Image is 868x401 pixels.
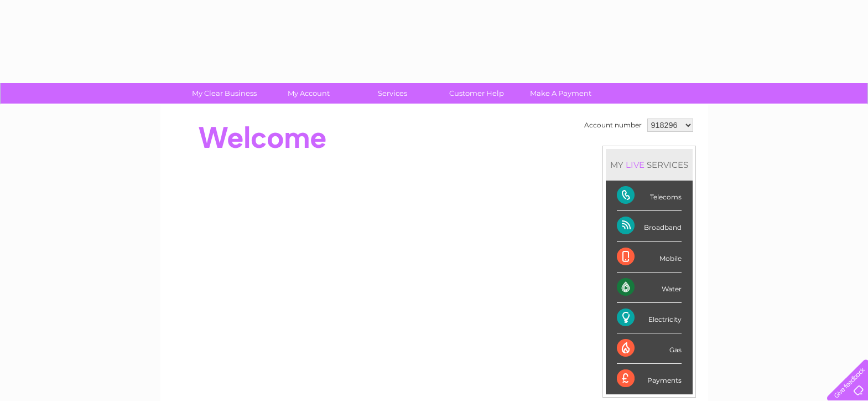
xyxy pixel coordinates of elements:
a: My Account [263,83,354,104]
div: Electricity [617,303,682,333]
div: Gas [617,333,682,364]
a: Customer Help [431,83,522,104]
div: Telecoms [617,181,682,211]
div: MY SERVICES [606,149,693,181]
td: Account number [581,116,644,135]
a: Services [347,83,438,104]
a: Make A Payment [515,83,606,104]
div: LIVE [623,160,647,170]
div: Water [617,273,682,303]
div: Mobile [617,242,682,273]
div: Payments [617,364,682,394]
a: My Clear Business [179,83,270,104]
div: Broadband [617,211,682,241]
